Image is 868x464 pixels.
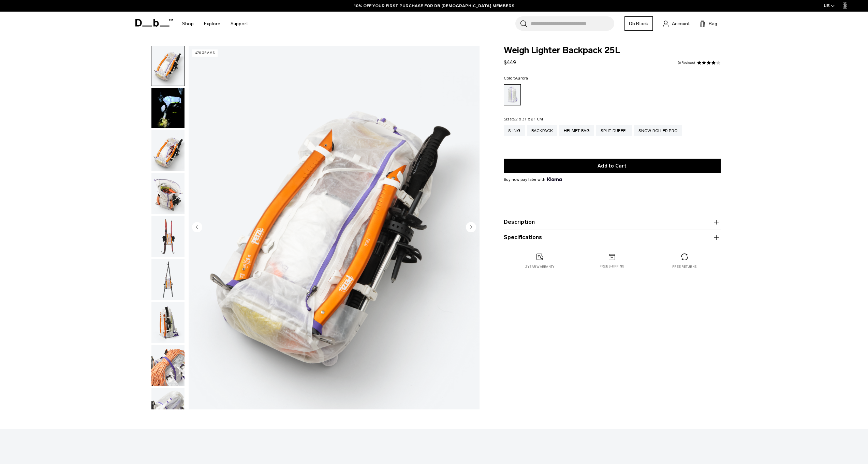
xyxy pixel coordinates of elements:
[151,388,185,429] img: Weigh_Lighter_Backpack_25L_12.png
[466,222,476,233] button: Next slide
[151,88,185,129] img: Weigh Lighter Backpack 25L Aurora
[678,61,695,64] a: 6 reviews
[559,125,594,136] a: Helmet Bag
[151,388,185,429] button: Weigh_Lighter_Backpack_25L_12.png
[672,264,696,269] p: Free returns
[192,222,202,233] button: Previous slide
[525,264,555,269] p: 2 year warranty
[547,177,562,181] img: {"height" => 20, "alt" => "Klarna"}
[527,125,557,136] a: Backpack
[504,218,721,226] button: Description
[600,264,624,269] p: Free shipping
[504,176,562,183] span: Buy now pay later with
[504,59,516,66] span: $449
[189,46,480,409] img: Weigh_Lighter_Backpack_25L_5.png
[192,49,218,57] p: 470 grams
[504,84,521,105] a: Aurora
[231,12,248,36] a: Support
[515,76,528,81] span: Aurora
[151,87,185,129] button: Weigh Lighter Backpack 25L Aurora
[151,173,185,214] img: Weigh_Lighter_Backpack_25L_7.png
[513,117,543,121] span: 52 x 31 x 21 CM
[151,130,185,172] button: Weigh_Lighter_Backpack_25L_6.png
[182,12,194,36] a: Shop
[151,44,185,86] button: Weigh_Lighter_Backpack_25L_5.png
[504,125,525,136] a: Sling
[504,76,528,80] legend: Color:
[504,46,721,55] span: Weigh Lighter Backpack 25L
[700,19,717,28] button: Bag
[151,302,185,344] button: Weigh_Lighter_Backpack_25L_10.png
[151,259,185,301] button: Weigh_Lighter_Backpack_25L_9.png
[151,345,185,386] img: Weigh_Lighter_Backpack_25L_11.png
[504,117,543,121] legend: Size:
[151,302,185,343] img: Weigh_Lighter_Backpack_25L_10.png
[663,19,690,28] a: Account
[204,12,220,36] a: Explore
[151,45,185,86] img: Weigh_Lighter_Backpack_25L_5.png
[709,20,717,27] span: Bag
[624,16,653,31] a: Db Black
[151,216,185,258] button: Weigh_Lighter_Backpack_25L_8.png
[354,3,514,9] a: 10% OFF YOUR FIRST PURCHASE FOR DB [DEMOGRAPHIC_DATA] MEMBERS
[596,125,632,136] a: Split Duffel
[177,12,253,36] nav: Main Navigation
[504,159,721,173] button: Add to Cart
[634,125,682,136] a: Snow Roller Pro
[151,259,185,300] img: Weigh_Lighter_Backpack_25L_9.png
[189,46,480,409] li: 6 / 18
[504,233,721,242] button: Specifications
[672,20,690,27] span: Account
[151,216,185,257] img: Weigh_Lighter_Backpack_25L_8.png
[151,130,185,171] img: Weigh_Lighter_Backpack_25L_6.png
